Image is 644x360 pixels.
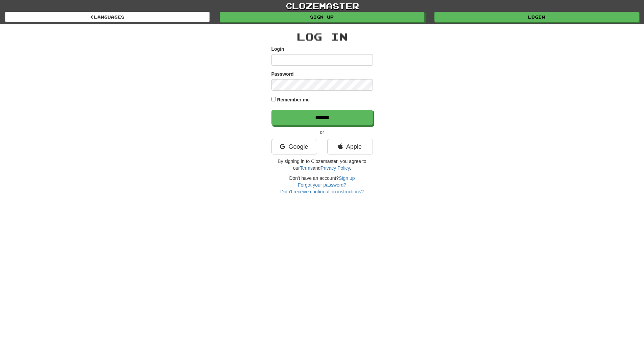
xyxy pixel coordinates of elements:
[271,46,284,52] label: Login
[280,189,364,194] a: Didn't receive confirmation instructions?
[271,31,373,42] h2: Log In
[298,182,346,188] a: Forgot your password?
[327,139,373,154] a: Apple
[271,158,373,171] p: By signing in to Clozemaster, you agree to our and .
[271,129,373,136] p: or
[320,165,350,171] a: Privacy Policy
[271,139,317,154] a: Google
[271,175,373,195] div: Don't have an account?
[434,12,639,22] a: Login
[339,175,355,181] a: Sign up
[220,12,424,22] a: Sign up
[300,165,313,171] a: Terms
[271,71,294,77] label: Password
[277,96,310,103] label: Remember me
[5,12,210,22] a: Languages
